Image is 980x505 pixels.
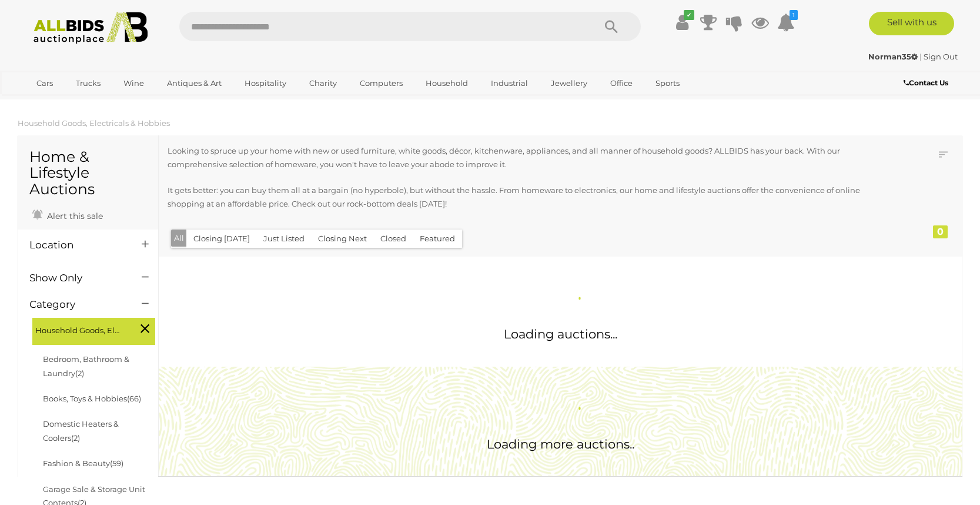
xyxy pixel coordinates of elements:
[933,225,948,238] div: 0
[29,299,124,310] h4: Category
[790,10,798,20] i: 1
[75,368,84,378] span: (2)
[603,74,640,93] a: Office
[904,77,951,89] a: Contact Us
[29,240,124,251] h4: Location
[29,206,106,224] a: Alert this sale
[44,211,103,221] span: Alert this sale
[29,149,146,198] h1: Home & Lifestyle Auctions
[29,74,61,93] a: Cars
[71,433,80,443] span: (2)
[29,93,128,112] a: [GEOGRAPHIC_DATA]
[43,459,123,468] a: Fashion & Beauty(59)
[18,118,170,128] a: Household Goods, Electricals & Hobbies
[483,74,536,93] a: Industrial
[504,327,617,341] span: Loading auctions...
[110,459,123,468] span: (59)
[311,230,374,248] button: Closing Next
[543,74,595,93] a: Jewellery
[684,10,694,20] i: ✔
[777,12,795,33] a: 1
[116,74,152,93] a: Wine
[582,12,641,41] button: Search
[302,74,344,93] a: Charity
[869,12,954,35] a: Sell with us
[237,74,294,93] a: Hospitality
[29,273,124,284] h4: Show Only
[127,394,141,403] span: (66)
[43,354,129,377] a: Bedroom, Bathroom & Laundry(2)
[168,184,879,211] p: It gets better: you can buy them all at a bargain (no hyperbole), but without the hassle. From ho...
[868,52,918,61] strong: Norman35
[373,230,413,248] button: Closed
[418,74,476,93] a: Household
[487,437,634,451] span: Loading more auctions..
[256,230,312,248] button: Just Listed
[919,52,922,61] span: |
[413,230,462,248] button: Featured
[674,12,691,33] a: ✔
[904,78,948,87] b: Contact Us
[868,52,919,61] a: Norman35
[43,394,141,403] a: Books, Toys & Hobbies(66)
[171,230,187,247] button: All
[168,144,879,172] p: Looking to spruce up your home with new or used furniture, white goods, décor, kitchenware, appli...
[43,419,119,442] a: Domestic Heaters & Coolers(2)
[159,74,229,93] a: Antiques & Art
[68,74,108,93] a: Trucks
[924,52,958,61] a: Sign Out
[27,12,155,44] img: Allbids.com.au
[648,74,687,93] a: Sports
[186,230,257,248] button: Closing [DATE]
[35,321,123,337] span: Household Goods, Electricals & Hobbies
[352,74,410,93] a: Computers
